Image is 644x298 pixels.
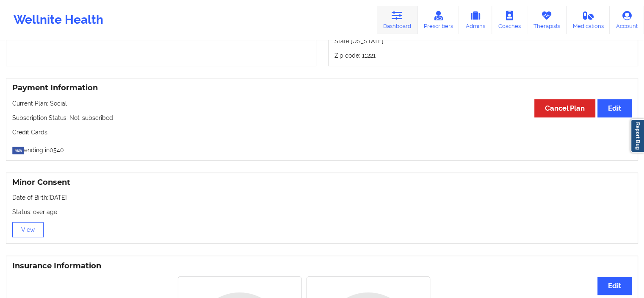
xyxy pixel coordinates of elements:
[12,178,632,187] h3: Minor Consent
[527,6,567,34] a: Therapists
[377,6,417,34] a: Dashboard
[610,6,644,34] a: Account
[12,83,632,93] h3: Payment Information
[12,222,44,237] button: View
[630,119,644,153] a: Report Bug
[12,261,632,271] h3: Insurance Information
[534,99,595,117] button: Cancel Plan
[567,6,610,34] a: Medications
[12,193,632,202] p: Date of Birth: [DATE]
[334,37,632,45] p: State: [US_STATE]
[12,99,632,108] p: Current Plan: Social
[12,142,632,154] p: ending in 0540
[12,114,632,122] p: Subscription Status: Not-subscribed
[417,6,459,34] a: Prescribers
[459,6,492,34] a: Admins
[597,277,632,295] button: Edit
[12,128,632,136] p: Credit Cards:
[12,208,632,216] p: Status: over age
[597,99,632,117] button: Edit
[492,6,527,34] a: Coaches
[334,51,632,60] p: Zip code: 11221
